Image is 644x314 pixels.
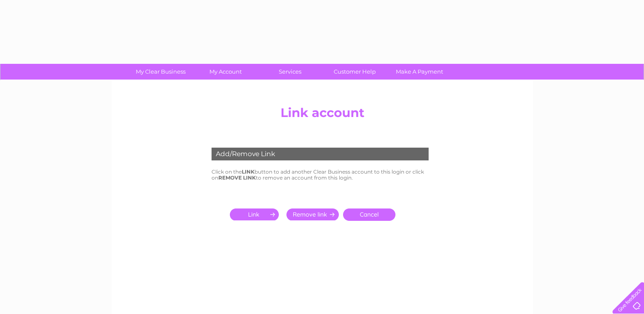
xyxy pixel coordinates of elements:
[286,208,339,220] input: Submit
[343,208,395,221] a: Cancel
[230,208,282,220] input: Submit
[255,64,325,80] a: Services
[190,64,260,80] a: My Account
[212,148,429,160] div: Add/Remove Link
[218,174,256,181] b: REMOVE LINK
[126,64,196,80] a: My Clear Business
[209,167,435,183] td: Click on the button to add another Clear Business account to this login or click on to remove an ...
[242,168,255,175] b: LINK
[320,64,390,80] a: Customer Help
[384,64,455,80] a: Make A Payment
